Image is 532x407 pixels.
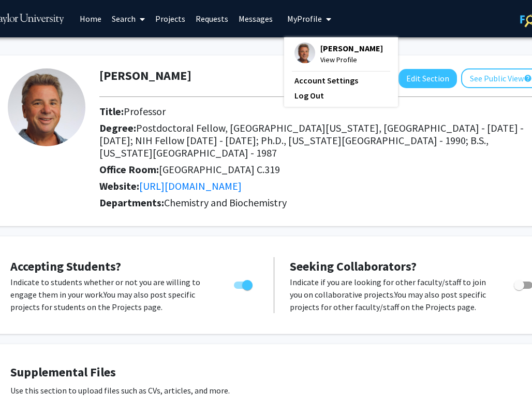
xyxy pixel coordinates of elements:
iframe: Chat [8,360,44,399]
button: Edit Section [398,69,457,88]
mat-icon: help [524,72,532,85]
h1: [PERSON_NAME] [99,68,191,83]
p: Indicate if you are looking for other faculty/staff to join you on collaborative projects. You ma... [290,276,494,313]
a: Projects [150,1,190,37]
p: Indicate to students whether or not you are willing to engage them in your work. You may also pos... [10,276,214,313]
span: View Profile [320,54,383,65]
span: Seeking Collaborators? [290,258,417,274]
div: Toggle [230,276,258,291]
a: Opens in a new tab [139,179,242,192]
div: Profile Picture[PERSON_NAME]View Profile [294,43,383,65]
span: My Profile [287,13,322,24]
a: Search [107,1,150,37]
span: Accepting Students? [10,258,121,274]
a: Requests [190,1,233,37]
a: Log Out [294,89,388,102]
a: Account Settings [294,74,388,87]
span: Chemistry and Biochemistry [164,196,287,209]
a: Messages [233,1,278,37]
span: Postdoctoral Fellow, [GEOGRAPHIC_DATA][US_STATE], [GEOGRAPHIC_DATA] - [DATE] - [DATE]; NIH Fellow... [99,121,524,159]
span: Professor [124,105,166,118]
img: Profile Picture [294,43,315,63]
span: [GEOGRAPHIC_DATA] C.319 [159,163,280,176]
a: Home [75,1,107,37]
img: Profile Picture [8,68,85,146]
span: [PERSON_NAME] [320,43,383,54]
